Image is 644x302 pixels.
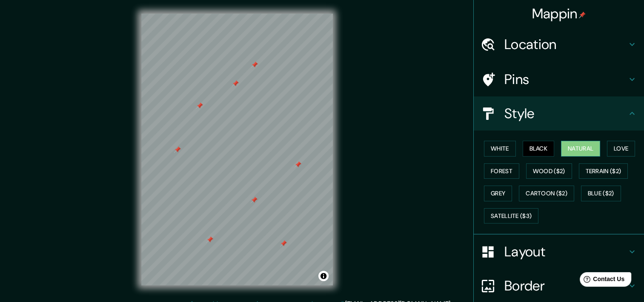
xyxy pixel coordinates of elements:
[504,71,627,88] h4: Pins
[561,141,600,157] button: Natural
[526,163,572,179] button: Wood ($2)
[474,27,644,61] div: Location
[504,36,627,53] h4: Location
[474,235,644,269] div: Layout
[579,12,586,18] img: pin-icon.png
[484,186,512,201] button: Grey
[523,141,555,157] button: Black
[504,243,627,260] h4: Layout
[474,96,644,131] div: Style
[474,62,644,96] div: Pins
[484,141,516,157] button: White
[484,208,538,224] button: Satellite ($3)
[484,163,519,179] button: Forest
[607,141,635,157] button: Love
[519,186,574,201] button: Cartoon ($2)
[504,105,627,122] h4: Style
[579,163,628,179] button: Terrain ($2)
[318,271,329,281] button: Toggle attribution
[568,269,635,293] iframe: Help widget launcher
[532,5,586,22] h4: Mappin
[581,186,621,201] button: Blue ($2)
[504,277,627,294] h4: Border
[141,14,333,285] canvas: Map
